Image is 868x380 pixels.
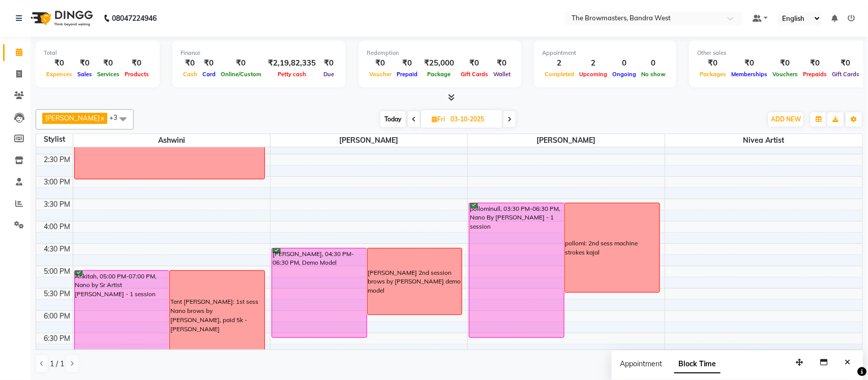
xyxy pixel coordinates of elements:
div: Other sales [697,49,862,57]
span: Petty cash [275,71,309,78]
span: Appointment [620,359,662,368]
div: ₹0 [491,57,513,69]
span: Products [122,71,152,78]
div: [PERSON_NAME] 2nd session brows by [PERSON_NAME] demo model [368,268,462,296]
span: Nivea Artist [665,134,862,147]
div: ₹0 [458,57,491,69]
div: ₹0 [394,57,420,69]
span: Vouchers [770,71,800,78]
span: Gift Cards [458,71,491,78]
div: 2 [577,57,610,69]
div: ₹0 [95,57,122,69]
span: Package [425,71,454,78]
span: No show [639,71,668,78]
img: logo [26,4,96,33]
div: ₹0 [320,57,338,69]
span: Ashwini [73,134,270,147]
div: [PERSON_NAME], 04:30 PM-06:30 PM, Demo Model [272,248,367,337]
div: ₹0 [200,57,218,69]
div: pollominull, 03:30 PM-06:30 PM, Nano By [PERSON_NAME] - 1 session [469,203,564,337]
span: 1 / 1 [50,359,64,369]
span: +3 [109,113,125,121]
span: Completed [542,71,577,78]
div: Total [44,49,152,57]
div: ₹0 [181,57,200,69]
div: ₹0 [75,57,95,69]
div: ₹0 [697,57,729,69]
span: Voucher [367,71,394,78]
div: Appointment [542,49,668,57]
span: [PERSON_NAME] [468,134,665,147]
span: [PERSON_NAME] [45,114,100,122]
div: ₹2,19,82,335 [264,57,320,69]
input: 2025-10-03 [447,112,498,127]
span: Services [95,71,122,78]
span: Ongoing [610,71,639,78]
div: 0 [639,57,668,69]
span: Card [200,71,218,78]
span: Block Time [674,355,721,373]
button: Close [840,355,855,370]
div: ₹0 [829,57,862,69]
span: Expenses [44,71,75,78]
span: Fri [429,115,447,123]
div: Stylist [36,134,73,145]
div: ₹0 [729,57,770,69]
div: 6:30 PM [42,333,73,344]
div: 5:30 PM [42,289,73,299]
div: Redemption [367,49,513,57]
span: Sales [75,71,95,78]
div: Finance [181,49,338,57]
div: pollomi: 2nd sess machine strokes kajal [565,239,659,257]
span: Prepaid [394,71,420,78]
div: ₹0 [44,57,75,69]
a: x [100,114,104,122]
div: 4:30 PM [42,244,73,255]
div: 2 [542,57,577,69]
span: Prepaids [800,71,829,78]
div: ₹0 [122,57,152,69]
div: 0 [610,57,639,69]
span: Today [380,111,406,127]
div: 2:30 PM [42,154,73,165]
div: Ankitah, 05:00 PM-07:00 PM, Nano by Sr Artist [PERSON_NAME] - 1 session [75,271,169,360]
span: Online/Custom [218,71,264,78]
div: 6:00 PM [42,311,73,322]
span: Gift Cards [829,71,862,78]
span: ADD NEW [771,115,801,123]
span: [PERSON_NAME] [271,134,467,147]
div: ₹0 [367,57,394,69]
div: Tent [PERSON_NAME]: 1st sess Nano brows by [PERSON_NAME], paid 5k - [PERSON_NAME] [170,297,264,333]
span: Due [321,71,337,78]
span: Memberships [729,71,770,78]
div: 3:30 PM [42,199,73,210]
div: ₹0 [770,57,800,69]
div: 3:00 PM [42,177,73,187]
span: Wallet [491,71,513,78]
span: Packages [697,71,729,78]
div: ₹0 [218,57,264,69]
b: 08047224946 [112,4,157,33]
div: ₹25,000 [420,57,458,69]
span: Cash [181,71,200,78]
div: 5:00 PM [42,266,73,277]
div: ₹0 [800,57,829,69]
span: Upcoming [577,71,610,78]
button: ADD NEW [768,112,803,126]
div: 4:00 PM [42,221,73,232]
